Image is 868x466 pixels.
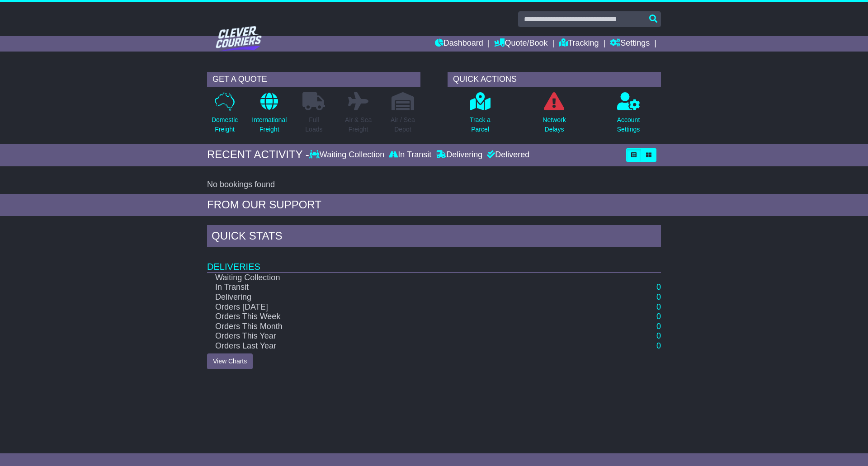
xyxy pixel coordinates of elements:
div: No bookings found [207,180,661,190]
p: Network Delays [542,115,566,134]
a: AccountSettings [617,92,641,139]
div: RECENT ACTIVITY - [207,148,309,161]
div: FROM OUR SUPPORT [207,198,661,212]
td: Orders This Year [207,331,596,341]
a: DomesticFreight [211,92,238,139]
td: In Transit [207,282,596,292]
td: Deliveries [207,249,661,273]
div: Waiting Collection [309,150,387,160]
div: GET A QUOTE [207,72,420,87]
a: 0 [656,322,661,331]
p: Domestic Freight [212,115,238,134]
div: QUICK ACTIONS [448,72,661,87]
td: Orders Last Year [207,341,596,351]
td: Delivering [207,292,596,302]
td: Orders This Week [207,312,596,322]
a: 0 [656,282,661,292]
a: 0 [656,292,661,301]
div: In Transit [387,150,434,160]
p: Air & Sea Freight [345,115,372,134]
a: Dashboard [435,36,483,52]
p: Track a Parcel [470,115,491,134]
a: 0 [656,341,661,350]
div: Delivered [485,150,529,160]
div: Quick Stats [207,225,661,249]
p: International Freight [252,115,287,134]
a: NetworkDelays [542,92,566,139]
a: View Charts [207,353,253,369]
p: Full Loads [302,115,325,134]
td: Waiting Collection [207,273,596,283]
a: Quote/Book [494,36,547,52]
p: Account Settings [617,115,640,134]
a: 0 [656,331,661,340]
a: Settings [610,36,650,52]
td: Orders [DATE] [207,302,596,312]
a: InternationalFreight [251,92,287,139]
div: Delivering [434,150,485,160]
a: 0 [656,312,661,321]
p: Air / Sea Depot [391,115,415,134]
a: 0 [656,302,661,311]
td: Orders This Month [207,322,596,332]
a: Tracking [559,36,599,52]
a: Track aParcel [469,92,491,139]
